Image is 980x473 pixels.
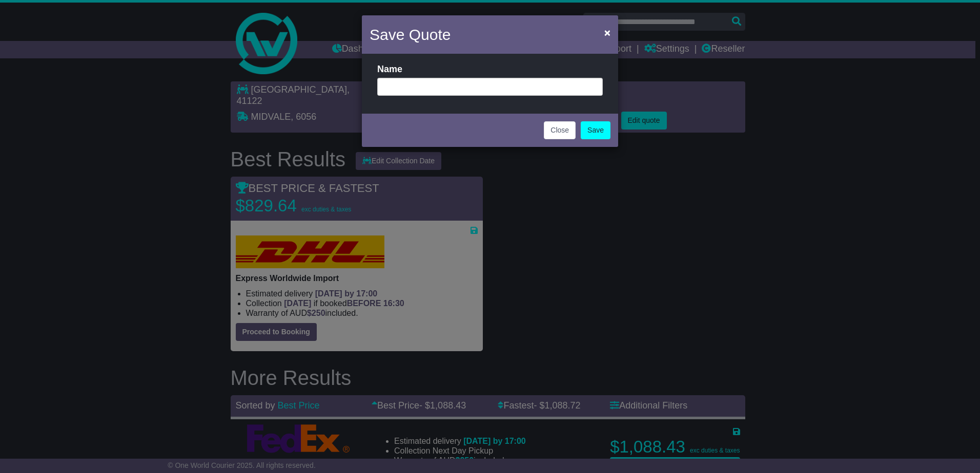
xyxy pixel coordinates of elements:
[604,27,610,38] span: ×
[370,23,451,46] h4: Save Quote
[377,64,402,75] label: Name
[544,121,576,139] button: Close
[599,22,616,43] button: Close
[581,121,610,139] a: Save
